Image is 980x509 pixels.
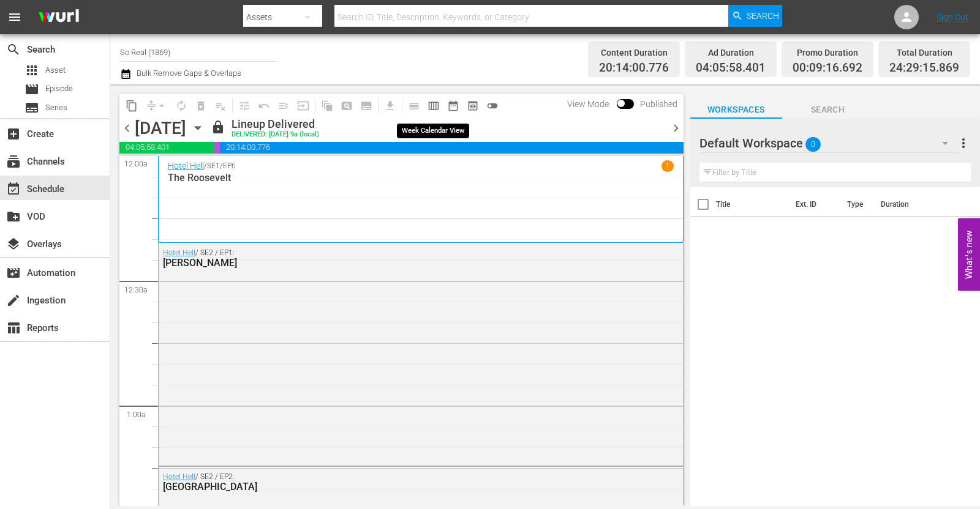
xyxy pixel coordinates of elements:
span: Copy Lineup [122,96,141,116]
div: / SE2 / EP1: [163,248,613,269]
span: Series [24,100,39,115]
div: Lineup Delivered [232,117,319,131]
div: Content Duration [599,44,669,61]
span: Remove Gaps & Overlaps [141,96,171,116]
th: Duration [873,187,947,221]
span: View Backup [463,96,483,116]
button: Open Feedback Widget [958,218,980,291]
th: Ext. ID [788,187,840,221]
span: Channels [6,154,21,169]
p: 1 [665,162,669,170]
span: Download as CSV [376,94,400,117]
span: Customize Events [230,94,254,117]
a: Hotel Hell [168,161,204,171]
span: Create [6,127,21,141]
span: Clear Lineup [211,96,230,116]
span: Refresh All Search Blocks [313,94,337,117]
span: 00:09:16.692 [793,61,862,75]
span: View Mode: [561,99,617,109]
span: Overlays [6,237,21,251]
span: Fill episodes with ad slates [274,96,293,116]
div: Promo Duration [793,44,862,61]
span: 04:05:58.401 [119,141,214,154]
span: Bulk Remove Gaps & Overlaps [135,69,241,78]
button: Search [728,5,782,27]
span: Day Calendar View [400,94,424,117]
th: Title [716,187,788,221]
span: lock [211,120,225,135]
th: Type [840,187,873,221]
span: 24:29:15.869 [889,61,959,75]
span: Loop Content [171,96,191,116]
a: Hotel Hell [163,248,195,257]
div: [DATE] [135,118,186,138]
span: Select an event to delete [191,96,211,116]
span: date_range_outlined [447,100,459,112]
span: Ingestion [6,293,21,308]
div: / SE2 / EP2: [163,472,613,492]
img: ans4CAIJ8jUAAAAAAAAAAAAAAAAAAAAAAAAgQb4GAAAAAAAAAAAAAAAAAAAAAAAAJMjXAAAAAAAAAAAAAAAAAAAAAAAAgAT5G... [29,3,88,32]
span: 0 [805,132,821,157]
span: Create Search Block [337,96,356,116]
span: Create Series Block [356,96,376,116]
span: 20:14:00.776 [220,141,684,154]
span: chevron_left [119,121,135,136]
div: DELIVERED: [DATE] 9a (local) [232,131,319,139]
span: Month Calendar View [443,96,463,116]
a: Sign Out [937,12,968,22]
span: 20:14:00.776 [599,61,669,75]
span: 04:05:58.401 [696,61,766,75]
div: Total Duration [889,44,959,61]
span: toggle_off [486,100,499,112]
span: Series [45,102,67,114]
span: Asset [24,63,39,78]
span: 24 hours Lineup View is OFF [483,96,502,116]
div: Ad Duration [696,44,766,61]
span: Workspaces [690,102,782,117]
span: Episode [24,82,39,97]
span: more_vert [956,136,971,150]
p: The Roosevelt [168,172,674,184]
div: [PERSON_NAME] [163,257,613,269]
span: Automation [6,266,21,280]
span: Search [6,42,21,57]
span: chevron_right [668,121,684,136]
span: Search [747,5,779,27]
span: Update Metadata from Key Asset [293,96,313,116]
div: [GEOGRAPHIC_DATA] [163,481,613,492]
span: VOD [6,209,21,224]
p: EP6 [223,162,236,170]
p: / [204,162,207,170]
button: more_vert [956,128,971,158]
span: menu [7,10,22,24]
span: preview_outlined [467,100,479,112]
span: Episode [45,83,73,95]
span: calendar_view_week_outlined [428,100,440,112]
span: content_copy [126,100,138,112]
span: Asset [45,64,66,76]
a: Hotel Hell [163,472,195,481]
p: SE1 / [207,162,223,170]
div: Default Workspace [699,126,960,160]
span: Toggle to switch from Published to Draft view. [617,99,625,108]
span: Revert to Primary Episode [254,96,274,116]
span: 00:09:16.692 [214,141,220,154]
span: Published [634,99,684,109]
span: Reports [6,321,21,335]
span: Schedule [6,182,21,196]
span: Search [782,102,874,117]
